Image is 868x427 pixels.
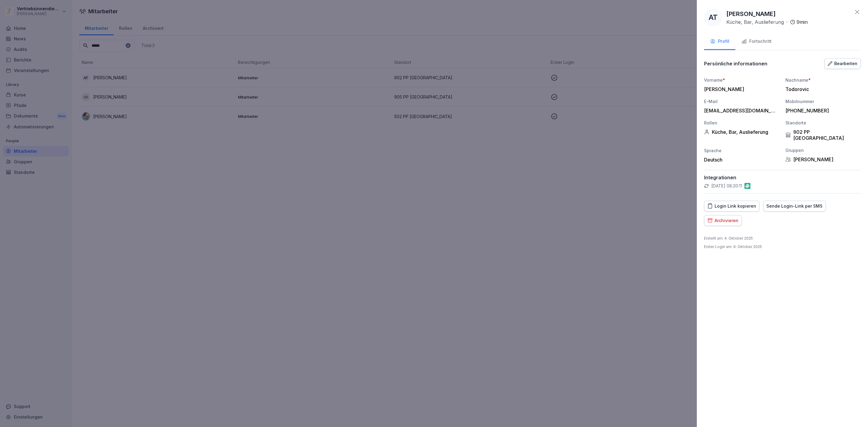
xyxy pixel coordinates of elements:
div: Fortschritt [741,38,772,45]
div: Nachname [785,77,861,83]
div: Todorovic [785,86,858,92]
div: Rollen [704,120,779,126]
p: Erster Login am : 9. Oktober 2025 [704,244,762,250]
div: Gruppen [785,147,861,153]
button: Profil [704,34,735,50]
p: [DATE] 08:20:11 [711,183,742,189]
button: Sende Login-Link per SMS [763,201,826,212]
img: gastromatic.png [744,183,750,189]
p: Persönliche informationen [704,61,767,67]
button: Bearbeiten [824,58,861,69]
div: [PHONE_NUMBER] [785,108,858,114]
div: · [726,18,808,26]
div: Profil [710,38,729,45]
div: Sprache [704,147,779,154]
div: AT [704,8,722,27]
div: Deutsch [704,157,779,163]
button: Archivieren [704,215,742,226]
div: E-Mail [704,98,779,105]
div: Archivieren [707,217,738,224]
div: Sende Login-Link per SMS [766,203,822,209]
div: [EMAIL_ADDRESS][DOMAIN_NAME] [704,108,776,114]
div: Bearbeiten [828,60,857,67]
div: Küche, Bar, Auslieferung [704,129,779,135]
p: Küche, Bar, Auslieferung [726,18,784,26]
p: [PERSON_NAME] [726,9,776,18]
p: 9 min [797,18,808,26]
div: Login Link kopieren [707,203,756,209]
p: Integrationen [704,174,861,181]
button: Fortschritt [735,34,778,50]
div: [PERSON_NAME] [704,86,776,92]
div: [PERSON_NAME] [785,156,861,162]
p: Erstellt am : 4. Oktober 2025 [704,236,753,241]
button: Login Link kopieren [704,201,759,212]
div: Standorte [785,120,861,126]
div: Vorname [704,77,779,83]
div: Mobilnummer [785,98,861,105]
div: 902 PP [GEOGRAPHIC_DATA] [785,129,861,141]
